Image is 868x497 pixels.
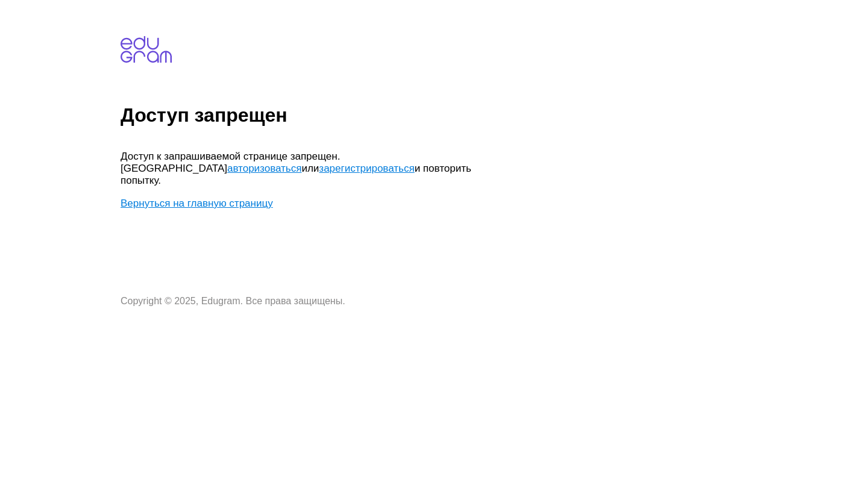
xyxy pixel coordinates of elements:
[121,36,172,63] img: edugram.com
[121,198,273,209] a: Вернуться на главную страницу
[319,163,414,174] a: зарегистрироваться
[227,163,301,174] a: авторизоваться
[121,151,482,187] p: Доступ к запрашиваемой странице запрещен. [GEOGRAPHIC_DATA] или и повторить попытку.
[121,104,863,127] h1: Доступ запрещен
[121,296,482,307] p: Copyright © 2025, Edugram. Все права защищены.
